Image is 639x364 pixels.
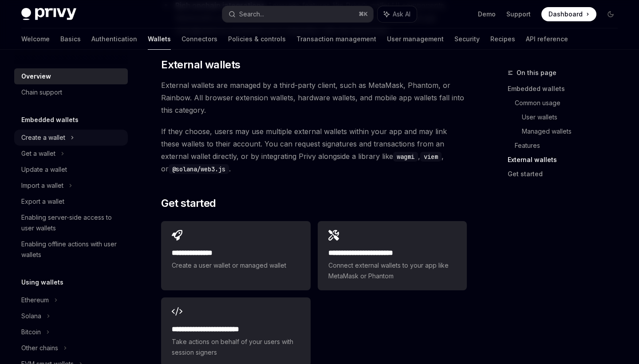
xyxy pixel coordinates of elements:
[21,239,122,260] div: Enabling offline actions with user wallets
[393,10,410,19] span: Ask AI
[21,180,63,191] div: Import a wallet
[21,277,63,288] h5: Using wallets
[359,11,368,18] span: ⌘ K
[181,28,217,50] a: Connectors
[454,28,480,50] a: Security
[21,148,55,159] div: Get a wallet
[161,58,240,72] span: External wallets
[172,260,300,271] span: Create a user wallet or managed wallet
[393,152,418,162] code: wagmi
[548,10,583,19] span: Dashboard
[222,6,373,22] button: Search...⌘K
[172,336,300,358] span: Take actions on behalf of your users with session signers
[169,164,229,174] code: @solana/web3.js
[21,196,64,207] div: Export a wallet
[522,124,625,138] a: Managed wallets
[21,295,49,305] div: Ethereum
[387,28,444,50] a: User management
[508,153,625,167] a: External wallets
[478,10,496,19] a: Demo
[60,28,81,50] a: Basics
[239,9,264,20] div: Search...
[21,28,50,50] a: Welcome
[14,68,128,84] a: Overview
[148,28,171,50] a: Wallets
[91,28,137,50] a: Authentication
[21,132,65,143] div: Create a wallet
[526,28,568,50] a: API reference
[21,164,67,175] div: Update a wallet
[21,343,58,353] div: Other chains
[21,115,79,125] h5: Embedded wallets
[14,236,128,263] a: Enabling offline actions with user wallets
[21,311,41,321] div: Solana
[161,125,467,175] span: If they choose, users may use multiple external wallets within your app and may link these wallet...
[420,152,442,162] code: viem
[14,194,128,210] a: Export a wallet
[515,138,625,153] a: Features
[603,7,618,21] button: Toggle dark mode
[515,96,625,110] a: Common usage
[378,6,417,22] button: Ask AI
[21,87,62,98] div: Chain support
[161,196,216,210] span: Get started
[328,260,456,281] span: Connect external wallets to your app like MetaMask or Phantom
[21,327,41,337] div: Bitcoin
[508,82,625,96] a: Embedded wallets
[14,84,128,100] a: Chain support
[522,110,625,124] a: User wallets
[161,79,467,116] span: External wallets are managed by a third-party client, such as MetaMask, Phantom, or Rainbow. All ...
[296,28,376,50] a: Transaction management
[21,8,76,20] img: dark logo
[21,212,122,233] div: Enabling server-side access to user wallets
[14,162,128,178] a: Update a wallet
[228,28,286,50] a: Policies & controls
[21,71,51,82] div: Overview
[508,167,625,181] a: Get started
[14,210,128,236] a: Enabling server-side access to user wallets
[506,10,531,19] a: Support
[541,7,596,21] a: Dashboard
[517,67,556,78] span: On this page
[490,28,515,50] a: Recipes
